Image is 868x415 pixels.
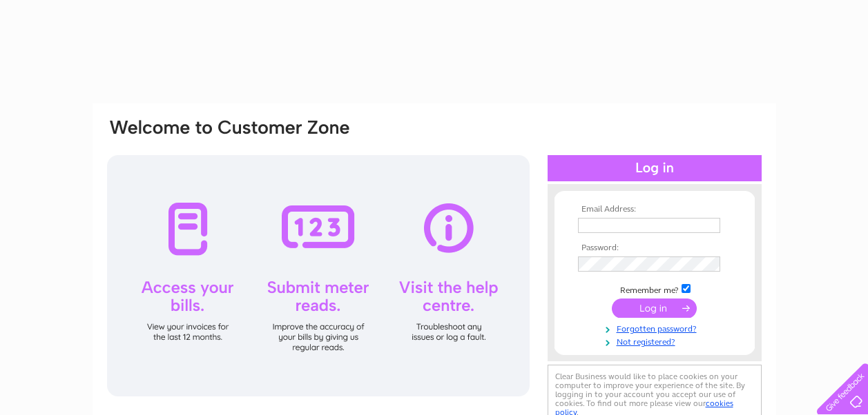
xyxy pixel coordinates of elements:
[575,205,735,214] th: Email Address:
[578,334,735,347] a: Not registered?
[578,321,735,334] a: Forgotten password?
[575,243,735,253] th: Password:
[575,282,735,296] td: Remember me?
[612,298,697,318] input: Submit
